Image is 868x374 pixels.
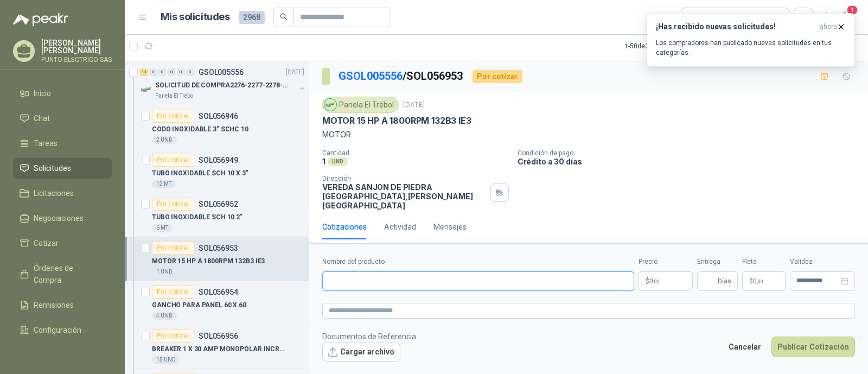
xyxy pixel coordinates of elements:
button: 1 [835,8,855,27]
p: SOL056949 [199,156,238,164]
label: Flete [742,257,786,267]
p: SOL056956 [199,332,238,340]
div: Por cotizar [152,154,194,167]
span: ,00 [653,278,660,284]
span: ,00 [757,278,763,284]
p: Documentos de Referencia [322,331,416,343]
p: [DATE] [403,100,425,110]
a: Inicio [13,83,112,104]
div: Por cotizar [152,110,194,123]
p: SOL056952 [199,200,238,208]
a: Por cotizarSOL056952TUBO INOXIDABLE SCH 10 2"6 MT [125,193,309,237]
span: Licitaciones [34,187,74,199]
span: 2968 [239,11,265,24]
p: SOL056953 [199,244,238,252]
p: Condición de pago [518,149,864,157]
div: Todas [688,11,711,23]
span: Configuración [34,324,81,336]
div: 1 - 50 de 2597 [624,37,695,55]
button: Cargar archivo [322,343,400,362]
div: UND [328,157,348,166]
span: Chat [34,112,50,124]
a: Por cotizarSOL056956BREAKER 1 X 30 AMP MONOPOLAR INCRUSTRAR15 UND [125,325,309,369]
p: [DATE] [286,67,304,78]
span: Cotizar [34,237,59,249]
p: SOLICITUD DE COMPRA2276-2277-2278-2284-2285- [155,80,290,91]
div: 0 [186,68,194,76]
div: Panela El Trébol [322,97,399,113]
a: Negociaciones [13,208,112,229]
div: 0 [177,68,185,76]
span: $ [749,278,753,284]
p: CODO INOXIDABLE 3" SCHC 10 [152,124,248,135]
p: Dirección [322,175,486,182]
div: Por cotizar [152,286,194,299]
p: MOTOR [322,129,855,141]
label: Nombre del producto [322,257,634,267]
div: 6 MT [152,224,173,232]
span: Remisiones [34,299,74,311]
img: Company Logo [140,83,153,96]
a: Por cotizarSOL056946CODO INOXIDABLE 3" SCHC 102 UND [125,105,309,149]
div: Por cotizar [152,198,194,211]
a: Por cotizarSOL056953MOTOR 15 HP A 1800RPM 132B3 IE31 UND [125,237,309,281]
span: 0 [753,278,763,284]
a: Por cotizarSOL056949TUBO INOXIDABLE SCH 10 X 3"12 MT [125,149,309,193]
span: Solicitudes [34,162,71,174]
p: GANCHO PARA PANEL 60 X 60 [152,300,246,310]
a: Solicitudes [13,158,112,179]
p: $0,00 [639,271,693,291]
p: Los compradores han publicado nuevas solicitudes en tus categorías. [656,38,846,58]
label: Entrega [697,257,738,267]
p: VEREDA SANJON DE PIEDRA [GEOGRAPHIC_DATA] , [PERSON_NAME][GEOGRAPHIC_DATA] [322,182,486,210]
button: ¡Has recibido nuevas solicitudes!ahora Los compradores han publicado nuevas solicitudes en tus ca... [647,13,855,67]
span: search [280,13,288,21]
div: 12 MT [152,180,176,188]
img: Logo peakr [13,13,68,26]
p: GSOL005556 [199,68,244,76]
span: Inicio [34,87,51,99]
span: Negociaciones [34,212,84,224]
div: Mensajes [433,221,467,233]
a: Manuales y ayuda [13,345,112,365]
p: MOTOR 15 HP A 1800RPM 132B3 IE3 [152,256,265,267]
span: Órdenes de Compra [34,262,101,286]
div: 15 UND [152,356,180,364]
a: Cotizar [13,233,112,253]
span: 1 [846,5,858,15]
a: 11 0 0 0 0 0 GSOL005556[DATE] Company LogoSOLICITUD DE COMPRA2276-2277-2278-2284-2285-Panela El T... [140,66,307,100]
div: 0 [149,68,157,76]
a: Remisiones [13,295,112,315]
a: GSOL005556 [339,69,403,83]
p: Crédito a 30 días [518,157,864,166]
a: Tareas [13,133,112,154]
p: $ 0,00 [742,271,786,291]
p: Cantidad [322,149,509,157]
div: 11 [140,68,148,76]
div: 2 UND [152,136,177,144]
a: Licitaciones [13,183,112,204]
h1: Mis solicitudes [161,9,230,25]
span: ahora [820,22,837,31]
img: Company Logo [324,99,336,111]
div: Cotizaciones [322,221,367,233]
button: Publicar Cotización [771,337,855,357]
p: TUBO INOXIDABLE SCH 10 X 3" [152,168,248,179]
div: Por cotizar [473,70,522,83]
p: [PERSON_NAME] [PERSON_NAME] [41,39,112,54]
div: Actividad [384,221,416,233]
p: MOTOR 15 HP A 1800RPM 132B3 IE3 [322,115,471,126]
p: SOL056954 [199,288,238,296]
span: Días [718,272,731,290]
div: 1 UND [152,268,177,276]
p: PUNTO ELECTRICO SAS [41,56,112,63]
div: Por cotizar [152,329,194,343]
p: Panela El Trébol [155,92,195,100]
label: Precio [639,257,693,267]
span: Tareas [34,137,58,149]
div: 0 [158,68,167,76]
div: Por cotizar [152,242,194,255]
div: 4 UND [152,312,177,320]
a: Configuración [13,320,112,340]
p: 1 [322,157,325,166]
